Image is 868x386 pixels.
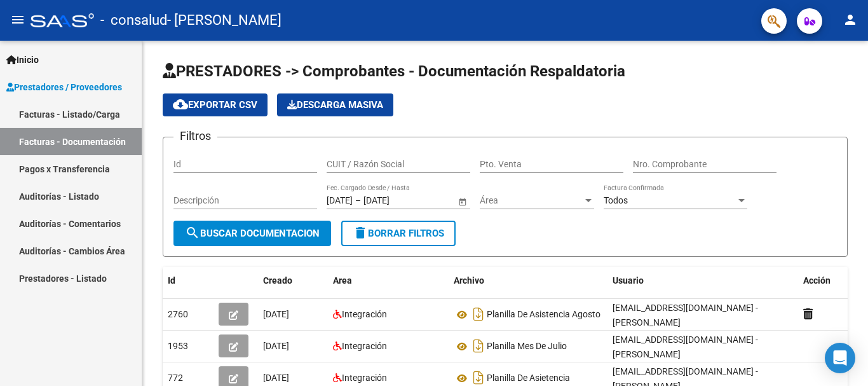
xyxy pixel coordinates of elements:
[607,267,798,294] datatable-header-cell: Usuario
[6,80,122,94] span: Prestadores / Proveedores
[185,228,320,239] span: Buscar Documentacion
[342,373,387,383] span: Integración
[333,275,352,286] span: Area
[168,309,188,319] span: 2760
[470,336,487,356] i: Descargar documento
[449,267,607,294] datatable-header-cell: Archivo
[173,221,331,246] button: Buscar Documentacion
[163,93,268,116] button: Exportar CSV
[613,303,758,327] span: [EMAIL_ADDRESS][DOMAIN_NAME] - [PERSON_NAME]
[168,275,175,286] span: Id
[363,195,426,206] input: Fecha fin
[168,341,188,351] span: 1953
[327,195,353,206] input: Fecha inicio
[10,12,25,27] mat-icon: menu
[167,6,281,34] span: - [PERSON_NAME]
[263,275,292,286] span: Creado
[487,373,570,383] span: Planilla De Asietencia
[454,275,484,286] span: Archivo
[263,373,289,383] span: [DATE]
[798,267,862,294] datatable-header-cell: Acción
[355,195,361,206] span: –
[487,341,567,352] span: Planilla Mes De Julio
[173,127,217,145] h3: Filtros
[263,341,289,351] span: [DATE]
[6,53,39,67] span: Inicio
[825,343,855,373] div: Open Intercom Messenger
[277,93,393,116] button: Descarga Masiva
[277,93,393,116] app-download-masive: Descarga masiva de comprobantes (adjuntos)
[353,225,368,240] mat-icon: delete
[342,309,387,319] span: Integración
[263,309,289,319] span: [DATE]
[341,221,456,246] button: Borrar Filtros
[163,267,214,294] datatable-header-cell: Id
[613,334,758,359] span: [EMAIL_ADDRESS][DOMAIN_NAME] - [PERSON_NAME]
[173,99,257,111] span: Exportar CSV
[613,275,644,286] span: Usuario
[328,267,449,294] datatable-header-cell: Area
[258,267,328,294] datatable-header-cell: Creado
[353,228,444,239] span: Borrar Filtros
[287,99,383,111] span: Descarga Masiva
[487,310,600,320] span: Planilla De Asistencia Agosto
[185,225,200,240] mat-icon: search
[100,6,167,34] span: - consalud
[173,97,188,112] mat-icon: cloud_download
[604,195,628,205] span: Todos
[470,304,487,324] i: Descargar documento
[163,62,625,80] span: PRESTADORES -> Comprobantes - Documentación Respaldatoria
[342,341,387,351] span: Integración
[456,195,469,208] button: Open calendar
[480,195,583,206] span: Área
[168,373,183,383] span: 772
[803,275,831,286] span: Acción
[843,12,858,27] mat-icon: person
